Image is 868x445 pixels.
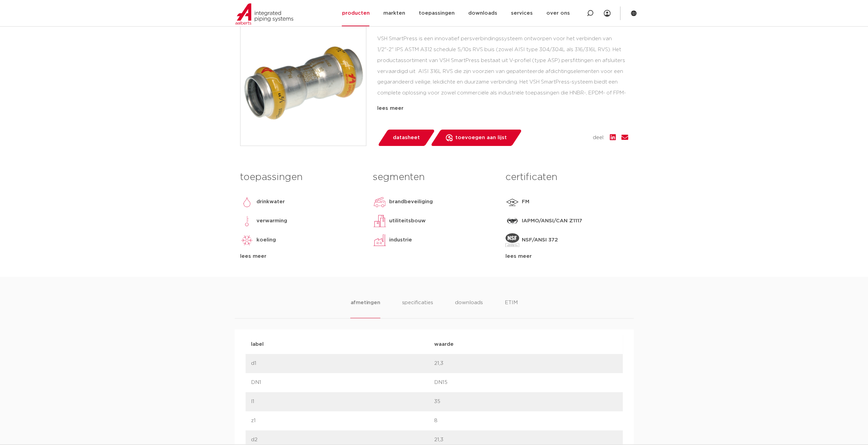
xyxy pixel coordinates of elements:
[240,214,254,228] img: verwarming
[522,198,529,206] p: FM
[373,170,495,184] h3: segmenten
[256,198,285,206] p: drinkwater
[434,417,617,425] p: 8
[256,236,276,244] p: koeling
[256,217,287,225] p: verwarming
[377,104,628,113] div: lees meer
[251,379,434,387] p: DN1
[522,217,582,225] p: IAPMO/ANSI/CAN Z1117
[350,299,380,318] li: afmetingen
[240,195,254,209] img: drinkwater
[251,398,434,406] p: l1
[251,340,434,348] p: label
[505,252,628,261] div: lees meer
[505,170,628,184] h3: certificaten
[393,132,420,143] span: datasheet
[389,198,433,206] p: brandbeveiliging
[522,236,558,244] p: NSF/ANSI 372
[251,359,434,368] p: d1
[389,217,426,225] p: utiliteitsbouw
[434,340,617,348] p: waarde
[373,195,386,209] img: brandbeveiliging
[240,20,366,146] img: Product Image for VSH SmartPress AISI316 rechte koppeling HNBR FF 1/2"
[505,214,519,228] img: IAPMO/ANSI/CAN Z1117
[251,436,434,444] p: d2
[389,236,412,244] p: industrie
[455,299,483,318] li: downloads
[593,134,604,142] span: deel:
[251,417,434,425] p: z1
[434,398,617,406] p: 35
[505,233,519,247] img: NSF/ANSI 372
[505,195,519,209] img: FM
[377,130,435,146] a: datasheet
[240,233,254,247] img: koeling
[240,170,363,184] h3: toepassingen
[434,436,617,444] p: 21,3
[434,379,617,387] p: DN15
[373,233,386,247] img: industrie
[505,299,518,318] li: ETIM
[434,359,617,368] p: 21,3
[240,252,363,261] div: lees meer
[455,132,507,143] span: toevoegen aan lijst
[402,299,433,318] li: specificaties
[377,33,628,102] div: VSH SmartPress is een innovatief persverbindingssysteem ontworpen voor het verbinden van 1/2"-2" ...
[373,214,386,228] img: utiliteitsbouw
